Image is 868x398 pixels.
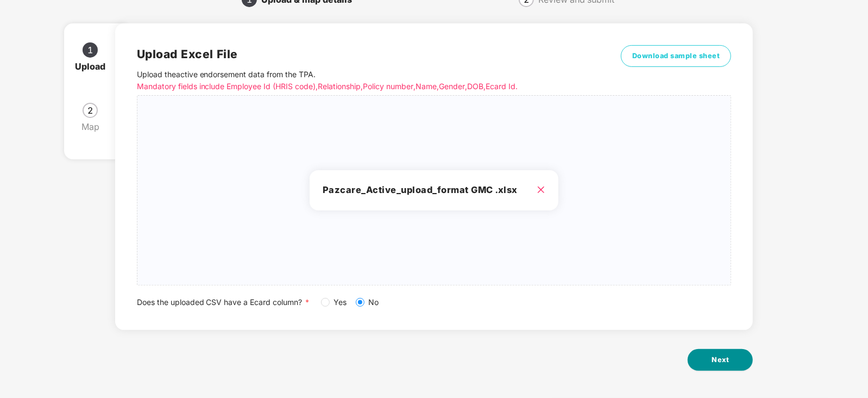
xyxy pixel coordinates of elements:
[137,45,583,63] h2: Upload Excel File
[137,96,731,285] span: Pazcare_Active_upload_format GMC .xlsx close
[712,355,729,365] span: Next
[323,183,545,197] h3: Pazcare_Active_upload_format GMC .xlsx
[330,296,351,308] span: Yes
[632,51,720,61] span: Download sample sheet
[87,46,93,54] span: 1
[621,45,732,67] button: Download sample sheet
[81,118,108,135] div: Map
[688,349,753,371] button: Next
[137,80,583,92] p: Mandatory fields include Employee Id (HRIS code), Relationship, Policy number, Name, Gender, DOB,...
[364,296,383,308] span: No
[537,185,545,194] span: close
[137,296,732,308] div: Does the uploaded CSV have a Ecard column?
[75,58,114,75] div: Upload
[87,106,93,115] span: 2
[137,69,583,92] p: Upload the active endorsement data from the TPA .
